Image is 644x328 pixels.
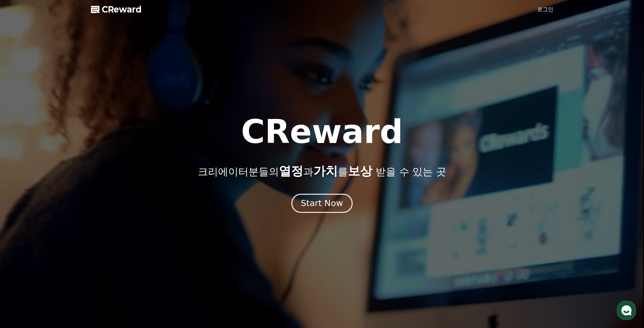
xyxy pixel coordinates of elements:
a: 로그인 [537,5,553,14]
span: 보상 [348,164,372,178]
a: 설정 [87,215,130,232]
p: 크리에이터분들의 과 를 받을 수 있는 곳 [198,164,446,178]
span: 설정 [104,225,113,230]
a: 홈 [2,215,45,232]
a: Start Now [293,201,351,207]
span: 대화 [62,225,70,231]
div: Start Now [301,198,343,209]
span: 가치 [313,164,338,178]
span: 열정 [279,164,303,178]
h1: CReward [241,116,403,148]
a: 대화 [45,215,87,232]
a: CReward [91,4,142,15]
span: CReward [102,4,142,15]
span: 홈 [21,225,25,230]
button: Start Now [291,194,353,213]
